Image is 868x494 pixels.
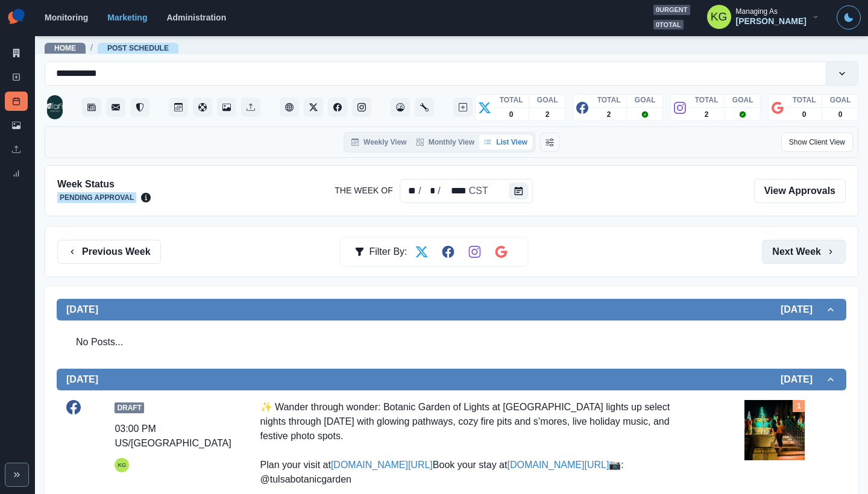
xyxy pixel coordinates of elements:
a: [DOMAIN_NAME][URL] [507,460,609,470]
button: Uploads [241,98,260,117]
button: Managing As[PERSON_NAME] [697,5,829,29]
button: Facebook [328,98,347,117]
button: The Week Of [509,183,529,199]
button: [DATE][DATE] [57,369,846,390]
span: Draft [115,402,144,413]
div: ✨ Wander through wonder: Botanic Garden of Lights at [GEOGRAPHIC_DATA] lights up select nights th... [260,400,691,487]
nav: breadcrumb [45,42,178,54]
a: Post Schedule [5,92,28,111]
p: TOTAL [500,95,523,105]
div: The Week Of [400,179,533,203]
div: The Week Of [403,184,418,198]
p: GOAL [635,95,656,105]
span: 0 total [653,20,684,30]
p: TOTAL [793,95,816,105]
p: 0 [509,109,514,120]
h2: [DATE] [781,304,825,315]
label: The Week Of [335,184,392,197]
button: Messages [106,98,125,117]
a: Home [54,44,76,52]
p: GOAL [732,95,753,105]
button: List View [479,135,532,149]
div: [DATE][DATE] [57,320,846,369]
button: Instagram [352,98,371,117]
div: / [417,184,422,198]
div: Total Media Attached [793,400,805,412]
button: Expand [5,463,29,487]
img: kj7tqbgge8fmtk4y1v2a [744,400,805,460]
a: New Post [5,67,28,87]
span: Pending Approval [57,192,136,203]
div: / [436,184,441,198]
a: Review Summary [5,164,28,183]
button: Monthly View [412,135,479,149]
p: 2 [546,109,550,120]
p: 0 [802,109,807,120]
button: Post Schedule [169,98,188,117]
button: Create New Post [453,98,473,117]
div: [PERSON_NAME] [736,16,807,27]
a: Uploads [5,140,28,159]
a: Marketing [107,13,147,22]
div: No Posts... [66,325,837,359]
button: Stream [82,98,101,117]
button: Show Client View [781,133,853,152]
button: Next Week [762,240,846,264]
div: Katrina Gallardo [711,2,728,31]
button: Filter by Instagram [463,240,487,264]
span: 0 urgent [653,5,690,15]
div: Katrina Gallardo [118,458,126,472]
button: Filter by Twitter [410,240,434,264]
div: Filter By: [354,240,407,264]
h2: [DATE] [66,304,98,315]
p: GOAL [830,95,851,105]
a: Monitoring [45,13,88,22]
img: 109844765501564 [47,95,63,119]
a: Media Library [5,116,28,135]
button: [DATE][DATE] [57,299,846,320]
a: [DOMAIN_NAME][URL] [331,460,433,470]
p: 2 [705,109,709,120]
div: Date [403,184,489,198]
button: Toggle Mode [837,5,861,30]
button: Reviews [130,98,149,117]
a: View Approvals [754,179,846,203]
button: Filter by Google [489,240,514,264]
a: Marketing Summary [5,43,28,63]
button: Previous Week [57,240,161,264]
p: TOTAL [597,95,621,105]
button: Filter by Facebook [436,240,461,264]
button: Twitter [304,98,323,117]
button: Administration [415,98,434,117]
h2: [DATE] [66,374,98,385]
p: GOAL [537,95,558,105]
a: Administration [166,13,226,22]
p: 0 [838,109,843,120]
div: Managing As [736,7,778,16]
div: 03:00 PM US/[GEOGRAPHIC_DATA] [115,422,231,451]
button: Dashboard [391,98,410,117]
button: Client Website [280,98,299,117]
button: Weekly View [347,135,412,149]
button: Content Pool [193,98,212,117]
span: / [90,42,93,54]
button: Media Library [217,98,236,117]
div: The Week Of [442,184,468,198]
p: TOTAL [695,95,719,105]
div: The Week Of [468,184,489,198]
a: Post Schedule [107,44,169,52]
button: Change View Order [540,133,559,152]
h2: Week Status [57,178,151,190]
